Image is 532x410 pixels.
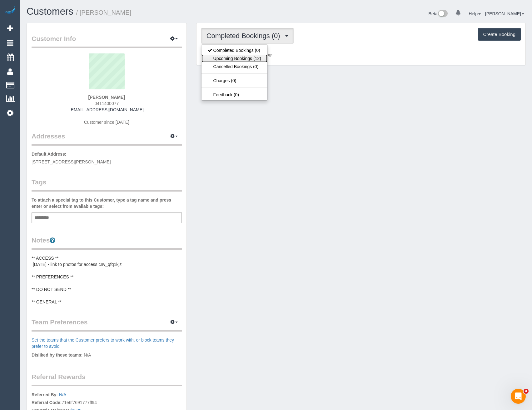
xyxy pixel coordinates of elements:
a: Upcoming Bookings (12) [201,54,267,62]
span: 4 [524,389,529,394]
a: Set the teams that the Customer prefers to work with, or block teams they prefer to avoid [32,337,174,349]
pre: ** ACCESS ** [DATE] - link to photos for access cnv_qfq1kjz ** PREFERENCES ** ** DO NOT SEND ** *... [32,255,182,305]
legend: Tags [32,177,182,192]
legend: Referral Rewards [32,372,182,386]
a: [EMAIL_ADDRESS][DOMAIN_NAME] [70,107,144,112]
span: Completed Bookings (0) [206,32,283,40]
label: Referral Code: [32,399,62,406]
iframe: Intercom live chat [511,389,526,404]
span: 0411400077 [94,101,119,106]
a: [PERSON_NAME] [485,11,524,16]
button: Completed Bookings (0) [201,28,294,44]
small: / [PERSON_NAME] [76,9,132,16]
label: Default Address: [32,151,67,157]
a: Feedback (0) [201,91,267,99]
button: Create Booking [478,28,521,41]
span: [STREET_ADDRESS][PERSON_NAME] [32,159,111,164]
label: Referred By: [32,392,58,398]
legend: Team Preferences [32,317,182,332]
label: Disliked by these teams: [32,352,82,358]
p: Customer has 0 Completed Bookings [201,52,521,58]
img: New interface [437,10,448,18]
a: Customers [27,6,73,17]
a: Charges (0) [201,77,267,85]
label: To attach a special tag to this Customer, type a tag name and press enter or select from availabl... [32,197,182,209]
legend: Customer Info [32,34,182,48]
strong: [PERSON_NAME] [88,95,125,100]
span: N/A [84,352,91,357]
a: Help [469,11,481,16]
img: Automaid Logo [4,6,16,15]
a: N/A [59,392,66,397]
a: Completed Bookings (0) [201,46,267,54]
span: Customer since [DATE] [84,120,129,125]
legend: Notes [32,236,182,250]
a: Beta [429,11,448,16]
a: Cancelled Bookings (0) [201,62,267,71]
